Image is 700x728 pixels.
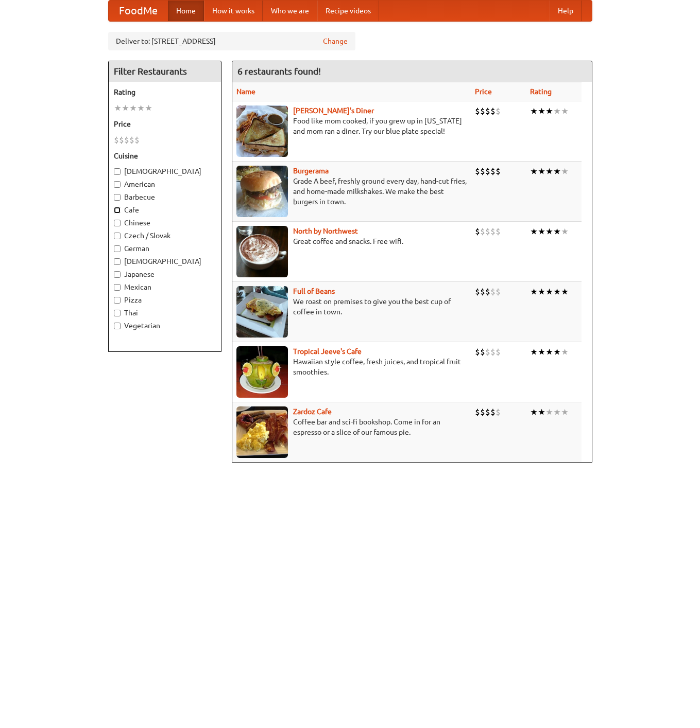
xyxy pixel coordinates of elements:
[114,218,216,228] label: Chinese
[323,36,348,46] a: Change
[496,105,501,117] li: $
[114,295,216,305] label: Pizza
[475,346,480,358] li: $
[293,167,329,175] b: Burgerama
[480,406,485,418] li: $
[114,308,216,318] label: Thai
[490,286,496,297] li: $
[475,406,480,418] li: $
[114,151,216,161] h5: Cuisine
[293,106,374,115] a: [PERSON_NAME]'s Diner
[538,346,545,358] li: ★
[129,134,134,146] li: $
[114,269,216,279] label: Japanese
[530,346,538,358] li: ★
[475,286,480,297] li: $
[237,66,321,76] ng-pluralize: 6 restaurants found!
[480,226,485,237] li: $
[263,1,317,21] a: Who we are
[553,286,561,297] li: ★
[561,406,569,418] li: ★
[109,61,221,82] h4: Filter Restaurants
[114,245,121,252] input: German
[114,284,121,291] input: Mexican
[114,192,216,202] label: Barbecue
[485,105,490,117] li: $
[553,166,561,177] li: ★
[236,296,467,317] p: We roast on premises to give you the best cup of coffee in town.
[490,226,496,237] li: $
[108,32,355,50] div: Deliver to: [STREET_ADDRESS]
[114,271,121,278] input: Japanese
[134,134,140,146] li: $
[545,406,553,418] li: ★
[485,346,490,358] li: $
[475,105,480,117] li: $
[490,346,496,358] li: $
[480,346,485,358] li: $
[553,226,561,237] li: ★
[485,226,490,237] li: $
[545,346,553,358] li: ★
[236,105,288,157] img: sallys.jpg
[114,310,121,316] input: Thai
[114,256,216,267] label: [DEMOGRAPHIC_DATA]
[114,205,216,215] label: Cafe
[293,227,358,235] b: North by Northwest
[545,166,553,177] li: ★
[114,243,216,254] label: German
[114,168,121,175] input: [DEMOGRAPHIC_DATA]
[236,226,288,277] img: north.jpg
[538,226,545,237] li: ★
[114,323,121,329] input: Vegetarian
[114,134,119,146] li: $
[137,102,145,114] li: ★
[317,1,379,21] a: Recipe videos
[561,166,569,177] li: ★
[114,230,216,241] label: Czech / Slovak
[485,406,490,418] li: $
[538,406,545,418] li: ★
[561,286,569,297] li: ★
[114,166,216,176] label: [DEMOGRAPHIC_DATA]
[114,282,216,292] label: Mexican
[475,166,480,177] li: $
[236,346,288,398] img: jeeves.jpg
[114,207,121,214] input: Cafe
[490,105,496,117] li: $
[114,194,121,201] input: Barbecue
[236,87,255,96] a: Name
[236,236,467,246] p: Great coffee and snacks. Free wifi.
[545,286,553,297] li: ★
[530,105,538,117] li: ★
[475,87,492,96] a: Price
[236,357,467,377] p: Hawaiian style coffee, fresh juices, and tropical fruit smoothies.
[109,1,168,21] a: FoodMe
[122,102,129,114] li: ★
[293,407,332,416] a: Zardoz Cafe
[480,166,485,177] li: $
[496,166,501,177] li: $
[561,346,569,358] li: ★
[236,286,288,338] img: beans.jpg
[145,102,152,114] li: ★
[236,406,288,458] img: zardoz.jpg
[561,226,569,237] li: ★
[496,406,501,418] li: $
[538,166,545,177] li: ★
[550,1,582,21] a: Help
[236,176,467,207] p: Grade A beef, freshly ground every day, hand-cut fries, and home-made milkshakes. We make the bes...
[538,286,545,297] li: ★
[530,406,538,418] li: ★
[204,1,263,21] a: How it works
[119,134,124,146] li: $
[293,347,362,356] b: Tropical Jeeve's Cafe
[293,287,335,295] a: Full of Beans
[496,226,501,237] li: $
[496,286,501,297] li: $
[485,286,490,297] li: $
[530,166,538,177] li: ★
[114,119,216,129] h5: Price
